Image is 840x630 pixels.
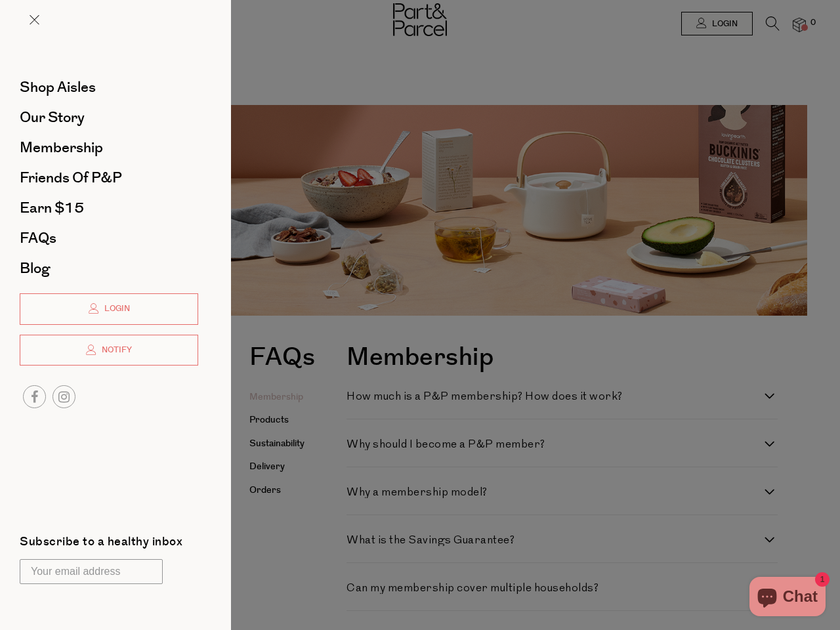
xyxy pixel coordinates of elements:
a: Notify [20,335,198,366]
a: Shop Aisles [20,80,198,94]
label: Subscribe to a healthy inbox [20,536,182,553]
input: Your email address [20,559,163,584]
a: Earn $15 [20,201,198,215]
span: Our Story [20,107,85,128]
span: FAQs [20,228,56,249]
span: Notify [98,345,132,356]
span: Shop Aisles [20,77,96,98]
a: FAQs [20,231,198,245]
span: Friends of P&P [20,167,122,188]
a: Friends of P&P [20,171,198,185]
span: Blog [20,258,50,279]
span: Login [101,303,130,314]
a: Membership [20,140,198,155]
inbox-online-store-chat: Shopify online store chat [745,577,829,619]
span: Earn $15 [20,198,84,219]
a: Our Story [20,110,198,125]
a: Login [20,293,198,325]
a: Blog [20,261,198,276]
span: Membership [20,137,103,158]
